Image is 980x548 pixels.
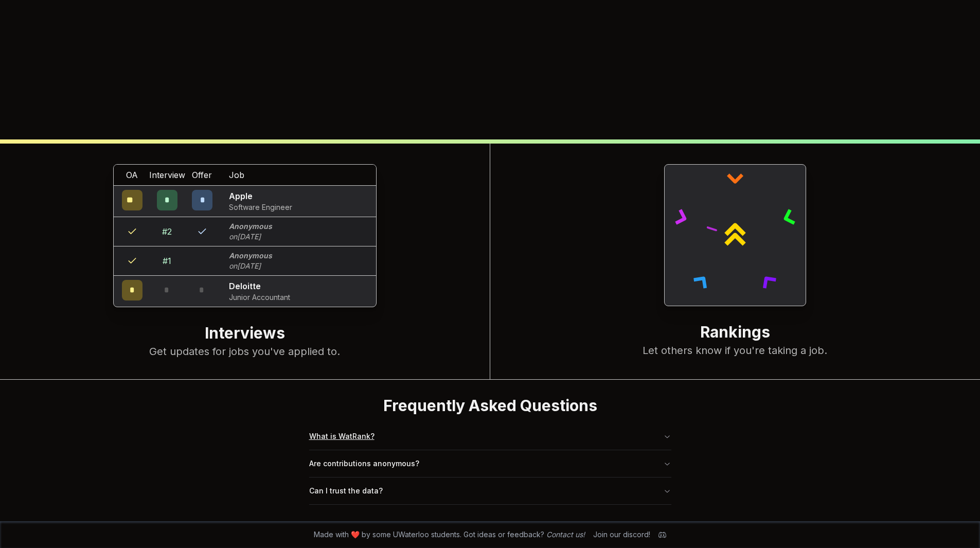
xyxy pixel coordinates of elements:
[229,169,244,181] span: Job
[192,169,212,181] span: Offer
[162,225,172,238] div: # 2
[149,169,185,181] span: Interview
[309,450,671,477] button: Are contributions anonymous?
[126,169,138,181] span: OA
[229,190,292,202] p: Apple
[546,530,585,539] a: Contact us!
[314,529,585,540] span: Made with ❤️ by some UWaterloo students. Got ideas or feedback?
[229,280,290,292] p: Deloitte
[229,261,272,271] p: on [DATE]
[229,251,272,261] p: Anonymous
[511,323,960,343] h2: Rankings
[229,232,272,242] p: on [DATE]
[593,529,650,540] div: Join our discord!
[21,344,469,359] p: Get updates for jobs you've applied to.
[511,343,960,358] p: Let others know if you're taking a job.
[229,292,290,303] p: Junior Accountant
[309,423,671,450] button: What is WatRank?
[229,221,272,232] p: Anonymous
[309,396,671,415] h2: Frequently Asked Questions
[21,324,469,344] h2: Interviews
[229,202,292,213] p: Software Engineer
[163,255,171,267] div: # 1
[309,478,671,504] button: Can I trust the data?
